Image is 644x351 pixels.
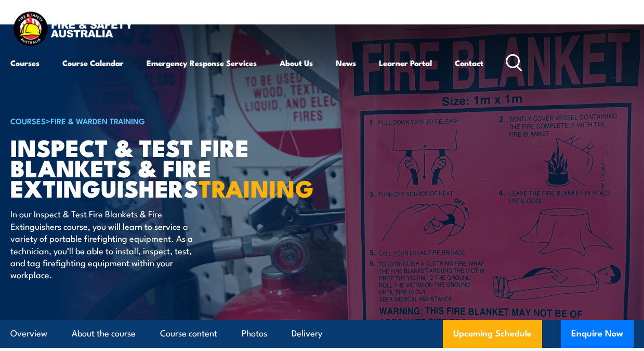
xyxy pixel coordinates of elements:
[62,50,124,75] a: Course Calendar
[455,50,483,75] a: Contact
[561,320,634,348] button: Enquire Now
[280,50,313,75] a: About Us
[199,170,314,205] strong: TRAINING
[160,320,217,347] a: Course content
[10,207,200,280] p: In our Inspect & Test Fire Blankets & Fire Extinguishers course, you will learn to service a vari...
[147,50,257,75] a: Emergency Response Services
[292,320,322,347] a: Delivery
[10,50,40,75] a: Courses
[443,320,542,348] a: Upcoming Schedule
[242,320,267,347] a: Photos
[72,320,136,347] a: About the course
[10,114,267,127] h6: >
[10,320,47,347] a: Overview
[10,137,267,198] h1: Inspect & Test Fire Blankets & Fire Extinguishers
[10,115,46,126] a: COURSES
[379,50,432,75] a: Learner Portal
[336,50,356,75] a: News
[50,115,145,126] a: Fire & Warden Training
